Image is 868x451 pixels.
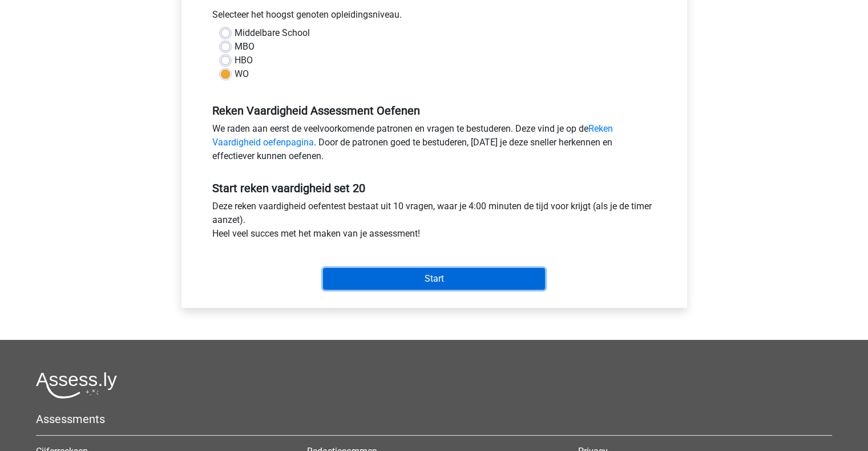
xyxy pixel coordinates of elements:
label: WO [235,67,249,81]
div: We raden aan eerst de veelvoorkomende patronen en vragen te bestuderen. Deze vind je op de . Door... [204,122,665,168]
img: Assessly logo [36,372,117,399]
h5: Reken Vaardigheid Assessment Oefenen [212,104,656,117]
label: MBO [235,40,255,54]
input: Start [323,268,545,290]
label: Middelbare School [235,26,310,40]
div: Selecteer het hoogst genoten opleidingsniveau. [204,8,665,26]
label: HBO [235,54,253,67]
h5: Assessments [36,412,832,426]
div: Deze reken vaardigheid oefentest bestaat uit 10 vragen, waar je 4:00 minuten de tijd voor krijgt ... [204,200,665,245]
h5: Start reken vaardigheid set 20 [212,181,656,195]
